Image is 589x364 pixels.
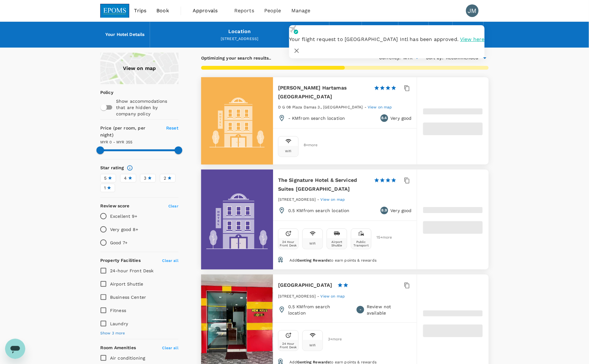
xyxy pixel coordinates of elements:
h6: Star rating [100,165,124,171]
span: Reports [234,7,254,14]
span: - [318,197,321,202]
span: 3 + more [328,337,337,341]
div: 24 Hour Front Desk [280,240,297,247]
div: 24 Hour Front Desk [280,342,297,349]
span: [STREET_ADDRESS] [278,197,316,202]
p: 0.5 KM from search location [288,207,350,214]
p: Show accommodations that are hidden by company policy [116,98,178,117]
h6: Property Facilities [100,257,141,264]
span: View on map [321,197,345,202]
svg: Star ratings are awarded to properties to represent the quality of services, facilities, and amen... [127,165,133,171]
span: People [264,7,281,14]
div: JM [466,4,479,17]
span: Book [156,7,169,14]
span: Genting Rewards [297,258,329,263]
h6: Your Hotel Details [105,31,145,38]
div: Wifi [285,149,292,153]
span: - [359,307,361,313]
span: View on map [368,105,392,109]
div: [STREET_ADDRESS] [155,36,324,42]
span: Airport Shuttle [110,281,143,286]
span: 1 [104,185,106,191]
span: 24-hour Front Desk [110,268,154,273]
span: D G 08 Plaza Damas 3., [GEOGRAPHIC_DATA] [278,105,363,109]
span: Manage [291,7,311,14]
span: Trips [134,7,147,14]
p: Very good 8+ [110,226,138,233]
span: Air conditioning [110,355,145,361]
span: Clear all [162,346,178,350]
span: 2 [164,175,166,182]
h6: Room Amenities [100,344,136,351]
span: Show 3 more [100,330,125,337]
p: 0.5 KM from search location [288,303,349,316]
span: 4 [124,175,127,182]
div: Wifi [309,344,316,347]
span: 8.4 [381,115,387,121]
a: View on map [368,104,392,109]
div: Public Transport [353,240,370,247]
p: Very good [391,115,412,121]
h6: [GEOGRAPHIC_DATA] [278,281,332,290]
p: - KM from search location [288,115,345,121]
a: View on map [100,53,178,84]
h6: Price (per room, per night) [100,125,159,139]
div: Location [228,27,251,36]
h6: [PERSON_NAME] Hartamas [GEOGRAPHIC_DATA] [278,84,369,101]
p: Optimizing your search results.. [201,55,271,61]
span: Reset [166,125,178,130]
span: MYR 0 - MYR 355 [100,140,132,144]
span: View here [460,36,485,42]
div: Airport Shuttle [328,240,346,247]
span: 15 + more [376,235,386,240]
p: Good 7+ [110,240,127,246]
div: Wifi [309,242,316,245]
span: 5 [104,175,107,182]
span: Fitness [110,308,126,313]
span: Clear all [162,258,178,263]
p: Very good [391,207,412,214]
a: View on map [321,197,345,202]
span: Clear [168,204,178,208]
a: View on map [321,293,345,298]
h6: The Signature Hotel & Serviced Suites [GEOGRAPHIC_DATA] [278,176,369,194]
span: Your flight request to [GEOGRAPHIC_DATA] Intl has been approved. [289,36,459,42]
span: 8.9 [382,207,387,214]
p: Review not available [367,303,412,316]
h6: Review score [100,203,130,210]
span: Laundry [110,321,128,326]
span: 3 [144,175,146,182]
p: Excellent 9+ [110,213,137,219]
img: EPOMS SDN BHD [100,4,129,18]
span: Approvals [193,7,224,14]
span: - [364,105,368,109]
span: 8 + more [304,143,313,147]
img: flight-approved [289,25,298,34]
span: - [318,294,321,298]
iframe: Button to launch messaging window [5,339,25,359]
span: View on map [321,294,345,298]
p: Policy [100,89,104,95]
span: Add to earn points & rewards [289,258,376,263]
span: Business Center [110,295,146,300]
span: [STREET_ADDRESS] [278,294,316,298]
